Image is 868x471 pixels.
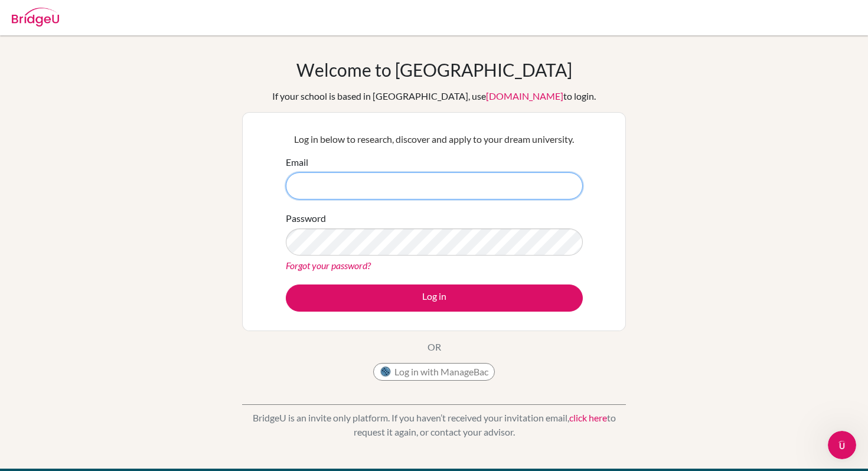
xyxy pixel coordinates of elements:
p: Log in below to research, discover and apply to your dream university. [286,132,583,146]
a: [DOMAIN_NAME] [486,90,563,102]
div: If your school is based in [GEOGRAPHIC_DATA], use to login. [272,89,596,103]
iframe: Intercom live chat [828,431,856,459]
button: Log in [286,284,583,312]
label: Email [286,155,308,169]
h1: Welcome to [GEOGRAPHIC_DATA] [296,59,572,80]
label: Password [286,211,326,225]
p: BridgeU is an invite only platform. If you haven’t received your invitation email, to request it ... [242,411,626,439]
img: Bridge-U [12,8,59,27]
a: Forgot your password? [286,260,371,271]
a: click here [569,412,607,423]
button: Log in with ManageBac [373,363,495,381]
p: OR [428,340,441,354]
